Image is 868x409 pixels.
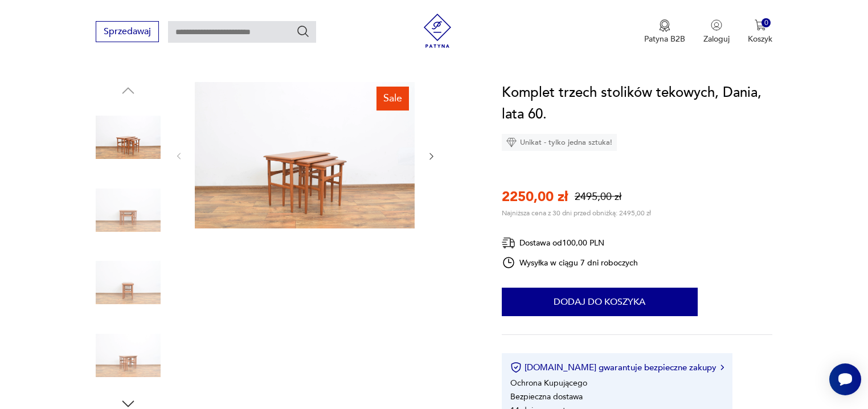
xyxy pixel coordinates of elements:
[502,236,638,250] div: Dostawa od 100,00 PLN
[96,21,159,42] button: Sprzedawaj
[644,19,685,44] button: Patyna B2B
[755,19,766,31] img: Ikona koszyka
[502,82,773,125] h1: Komplet trzech stolików tekowych, Dania, lata 60.
[510,391,583,402] li: Bezpieczna dostawa
[510,362,522,373] img: Ikona certyfikatu
[644,19,685,44] a: Ikona medaluPatyna B2B
[96,178,161,243] img: Zdjęcie produktu Komplet trzech stolików tekowych, Dania, lata 60.
[761,18,771,28] div: 0
[575,190,621,204] p: 2495,00 zł
[748,34,772,44] p: Koszyk
[720,365,724,370] img: Ikona strzałki w prawo
[96,28,159,36] a: Sprzedawaj
[502,236,515,250] img: Ikona dostawy
[96,250,161,315] img: Zdjęcie produktu Komplet trzech stolików tekowych, Dania, lata 60.
[703,34,730,44] p: Zaloguj
[502,208,651,218] p: Najniższa cena z 30 dni przed obniżką: 2495,00 zł
[502,288,698,316] button: Dodaj do koszyka
[195,82,415,228] img: Zdjęcie produktu Komplet trzech stolików tekowych, Dania, lata 60.
[659,19,670,32] img: Ikona medalu
[502,134,617,151] div: Unikat - tylko jedna sztuka!
[502,256,638,269] div: Wysyłka w ciągu 7 dni roboczych
[829,363,861,395] iframe: Smartsupp widget button
[748,19,772,44] button: 0Koszyk
[296,24,310,38] button: Szukaj
[376,87,409,111] div: Sale
[510,378,587,388] li: Ochrona Kupującego
[96,105,161,170] img: Zdjęcie produktu Komplet trzech stolików tekowych, Dania, lata 60.
[502,187,568,206] p: 2250,00 zł
[711,19,722,31] img: Ikonka użytkownika
[506,137,517,148] img: Ikona diamentu
[510,362,724,373] button: [DOMAIN_NAME] gwarantuje bezpieczne zakupy
[703,19,730,44] button: Zaloguj
[96,323,161,388] img: Zdjęcie produktu Komplet trzech stolików tekowych, Dania, lata 60.
[644,34,685,44] p: Patyna B2B
[420,14,455,48] img: Patyna - sklep z meblami i dekoracjami vintage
